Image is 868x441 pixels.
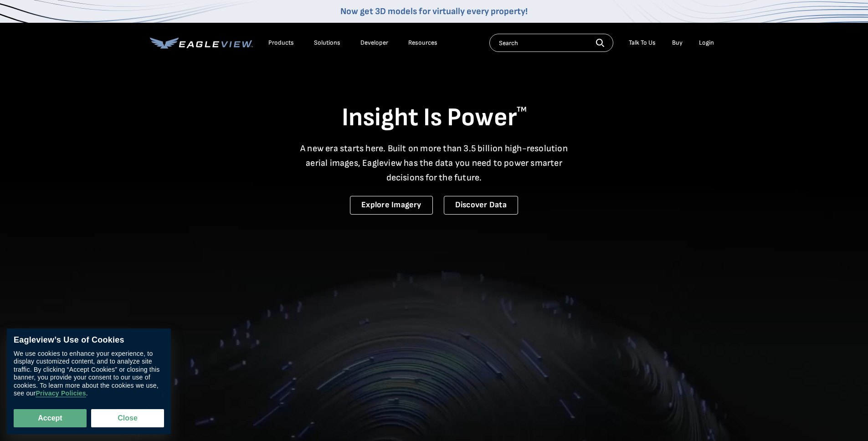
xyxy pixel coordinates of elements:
[444,196,518,215] a: Discover Data
[14,350,164,398] div: We use cookies to enhance your experience, to display customized content, and to analyze site tra...
[360,39,388,47] a: Developer
[295,141,574,185] p: A new era starts here. Built on more than 3.5 billion high-resolution aerial images, Eagleview ha...
[672,39,683,47] a: Buy
[36,390,86,398] a: Privacy Policies
[14,335,164,345] div: Eagleview’s Use of Cookies
[14,409,87,427] button: Accept
[517,105,527,114] sup: TM
[314,39,340,47] div: Solutions
[350,196,433,215] a: Explore Imagery
[408,39,437,47] div: Resources
[629,39,656,47] div: Talk To Us
[489,34,613,52] input: Search
[91,409,164,427] button: Close
[150,102,719,134] h1: Insight Is Power
[699,39,714,47] div: Login
[268,39,294,47] div: Products
[340,6,528,17] a: Now get 3D models for virtually every property!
